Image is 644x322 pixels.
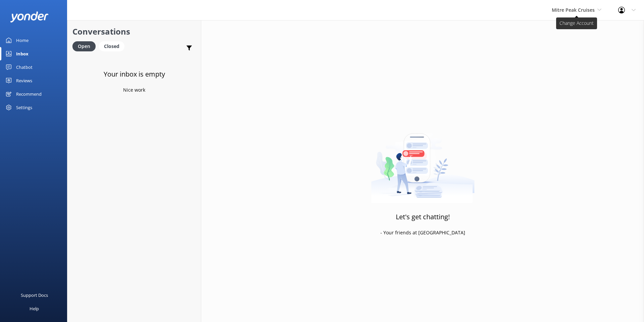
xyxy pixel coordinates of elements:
p: - Your friends at [GEOGRAPHIC_DATA] [380,229,465,236]
div: Home [16,34,29,47]
div: Closed [99,41,124,51]
span: Mitre Peak Cruises [552,7,595,13]
div: Reviews [16,74,32,87]
h2: Conversations [72,25,196,38]
h3: Your inbox is empty [104,69,165,80]
div: Recommend [16,87,42,101]
div: Chatbot [16,60,33,74]
div: Support Docs [21,288,48,302]
img: yonder-white-logo.png [10,11,49,22]
div: Inbox [16,47,29,60]
p: Nice work [123,86,145,94]
h3: Let's get chatting! [396,212,450,222]
div: Settings [16,101,32,114]
div: Help [30,302,39,315]
img: artwork of a man stealing a conversation from at giant smartphone [371,119,475,203]
a: Open [72,42,99,50]
a: Closed [99,42,128,50]
div: Open [72,41,96,51]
